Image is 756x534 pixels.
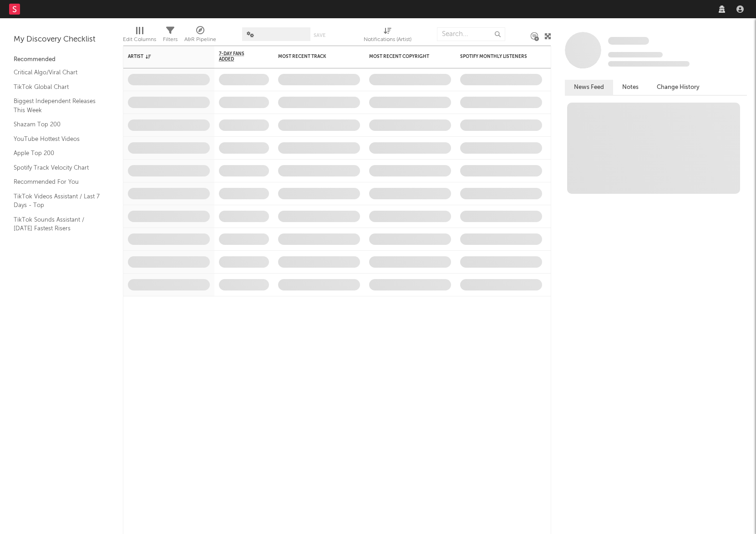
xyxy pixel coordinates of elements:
[14,177,100,187] a: Recommended For You
[14,82,100,92] a: TikTok Global Chart
[14,67,100,78] a: Critical Algo/Viral Chart
[369,54,437,59] div: Most Recent Copyright
[648,80,709,95] button: Change History
[14,148,100,158] a: Apple Top 200
[14,163,100,173] a: Spotify Track Velocity Chart
[219,51,255,62] span: 7-Day Fans Added
[184,23,216,49] div: A&R Pipeline
[278,54,346,59] div: Most Recent Track
[437,27,505,41] input: Search...
[123,34,156,45] div: Edit Columns
[163,34,178,45] div: Filters
[14,96,100,115] a: Biggest Independent Releases This Week
[608,61,690,67] span: 0 fans last week
[14,134,100,144] a: YouTube Hottest Videos
[608,52,663,57] span: Tracking Since: [DATE]
[14,119,100,130] a: Shazam Top 200
[14,192,100,210] a: TikTok Videos Assistant / Last 7 Days - Top
[14,215,100,233] a: TikTok Sounds Assistant / [DATE] Fastest Risers
[608,36,649,46] a: Some Artist
[613,80,648,95] button: Notes
[608,37,649,45] span: Some Artist
[364,23,411,49] div: Notifications (Artist)
[184,34,216,45] div: A&R Pipeline
[123,23,156,49] div: Edit Columns
[364,34,411,45] div: Notifications (Artist)
[14,34,109,45] div: My Discovery Checklist
[314,33,325,38] button: Save
[128,54,196,59] div: Artist
[14,54,109,65] div: Recommended
[565,80,613,95] button: News Feed
[460,54,528,59] div: Spotify Monthly Listeners
[163,23,178,49] div: Filters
